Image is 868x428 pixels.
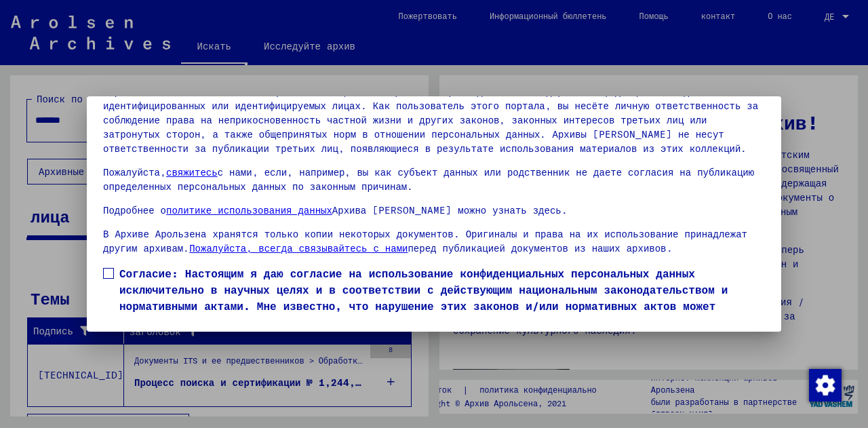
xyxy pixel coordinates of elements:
[103,228,747,254] font: В Архиве Арользена хранятся только копии некоторых документов. Оригиналы и права на их использова...
[103,166,166,178] font: Пожалуйста,
[166,204,332,216] a: политике использования данных
[103,204,166,216] font: Подробнее о
[189,242,408,254] a: Пожалуйста, всегда связывайтесь с нами
[119,267,728,329] font: Согласие: Настоящим я даю согласие на использование конфиденциальных персональных данных исключит...
[103,166,754,193] font: с нами, если, например, вы как субъект данных или родственник не даете согласия на публикацию опр...
[809,369,842,402] img: Изменить согласие
[332,204,568,216] font: Архива [PERSON_NAME] можно узнать здесь.
[166,166,218,178] a: свяжитесь
[808,368,841,401] div: Изменить согласие
[408,242,672,254] font: перед публикацией документов из наших архивов.
[103,85,758,155] font: Обратите внимание, что этот портал, посвящённый нацистским преследованиям, содержит конфиденциаль...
